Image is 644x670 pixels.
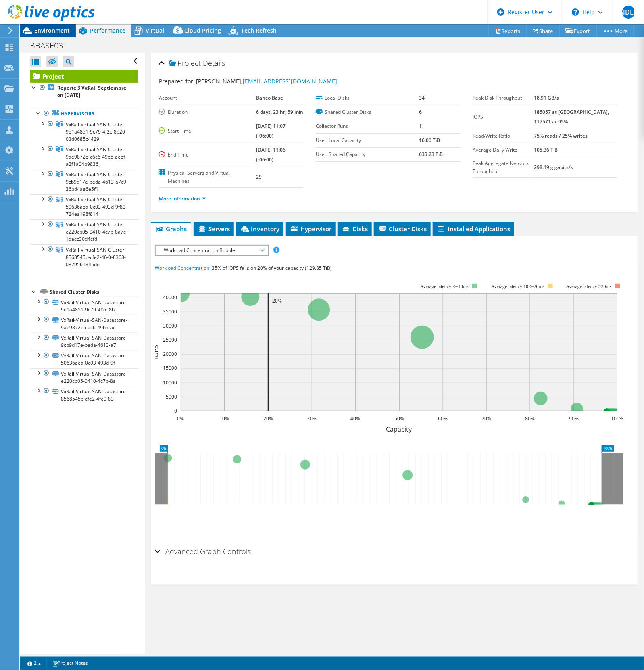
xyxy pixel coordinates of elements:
[473,159,534,175] label: Peak Aggregate Network Throughput
[66,171,128,192] span: VxRail-Virtual-SAN-Cluster-9cb9d17e-beda-4613-a7c9-36bd4ae6e5f1
[203,58,225,68] span: Details
[219,415,229,422] text: 10%
[169,59,201,67] span: Project
[30,169,138,194] a: VxRail-Virtual-SAN-Cluster-9cb9d17e-beda-4613-a7c9-36bd4ae6e5f1
[155,265,210,271] span: Workload Concentration:
[534,132,588,139] b: 75% reads / 25% writes
[30,244,138,269] a: VxRail-Virtual-SAN-Cluster-8568545b-cfe2-4fe0-8368-082956134bde
[30,194,138,219] a: VxRail-Virtual-SAN-Cluster-50636aea-0c03-493d-9f80-724ea198f814
[525,415,535,422] text: 80%
[527,25,560,37] a: Share
[473,132,534,140] label: Read/Write Ratio
[177,415,184,422] text: 0%
[622,6,635,19] span: MDLP
[30,119,138,144] a: VxRail-Virtual-SAN-Cluster-9e1a4851-9c79-4f2c-8b20-03d0685c4429
[566,284,612,289] text: Average latency >20ms
[316,108,419,116] label: Shared Cluster Disks
[151,345,160,359] text: IOPS
[159,195,206,202] a: More Information
[394,415,404,422] text: 50%
[196,77,337,85] span: [PERSON_NAME],
[534,164,573,171] b: 298.19 gigabits/s
[30,368,138,386] a: VxRail-Virtual-SAN-Datastore-e220cb05-0410-4c7b-8a
[66,196,127,217] span: VxRail-Virtual-SAN-Cluster-50636aea-0c03-493d-9f80-724ea198f814
[534,146,558,153] b: 105.36 TiB
[386,425,413,434] text: Capacity
[491,284,544,289] tspan: Average latency 10<=20ms
[184,27,221,34] span: Cloud Pricing
[159,77,195,85] label: Prepared for:
[163,322,177,329] text: 30000
[159,127,256,135] label: Start Time
[419,151,443,158] b: 633.23 TiB
[256,123,286,139] b: [DATE] 11:07 (-06:00)
[240,225,279,233] span: Inventory
[256,146,286,163] b: [DATE] 11:06 (-06:00)
[438,415,448,422] text: 60%
[66,221,127,242] span: VxRail-Virtual-SAN-Cluster-e220cb05-0410-4c7b-8a7c-1dacc30d4cfd
[473,146,534,154] label: Average Daily Write
[26,41,75,50] h1: BBASE03
[90,27,125,34] span: Performance
[256,109,303,115] b: 6 days, 23 hr, 59 min
[419,109,422,115] b: 6
[263,415,273,422] text: 20%
[342,225,368,233] span: Disks
[66,121,127,142] span: VxRail-Virtual-SAN-Cluster-9e1a4851-9c79-4f2c-8b20-03d0685c4429
[316,122,419,130] label: Collector Runs
[46,658,94,668] a: Project Notes
[611,415,624,422] text: 100%
[30,386,138,404] a: VxRail-Virtual-SAN-Datastore-8568545b-cfe2-4fe0-83
[419,123,422,129] b: 1
[488,25,527,37] a: Reports
[30,351,138,368] a: VxRail-Virtual-SAN-Datastore-50636aea-0c03-493d-9f
[155,543,251,559] h2: Advanced Graph Controls
[243,77,337,85] a: [EMAIL_ADDRESS][DOMAIN_NAME]
[163,365,177,372] text: 15000
[437,225,510,233] span: Installed Applications
[163,379,177,386] text: 10000
[57,84,126,98] b: Reporte 3 VxRail Septiembre on [DATE]
[159,108,256,116] label: Duration
[66,146,127,167] span: VxRail-Virtual-SAN-Cluster-9ae9872e-c6c6-49b5-aeef-a2f1a04b9836
[159,94,256,102] label: Account
[534,109,609,125] b: 185057 at [GEOGRAPHIC_DATA], 117571 at 95%
[316,136,419,144] label: Used Local Capacity
[163,308,177,315] text: 35000
[316,150,419,159] label: Used Shared Capacity
[30,297,138,315] a: VxRail-Virtual-SAN-Datastore-9e1a4851-9c79-4f2c-8b
[174,407,177,414] text: 0
[420,284,469,289] tspan: Average latency <=10ms
[30,144,138,169] a: VxRail-Virtual-SAN-Cluster-9ae9872e-c6c6-49b5-aeef-a2f1a04b9836
[30,109,138,119] a: Hypervisors
[481,415,491,422] text: 70%
[198,225,230,233] span: Servers
[307,415,317,422] text: 30%
[146,27,164,34] span: Virtual
[290,225,331,233] span: Hypervisor
[473,113,534,121] label: IOPS
[212,265,332,271] span: 35% of IOPS falls on 20% of your capacity (129.85 TiB)
[160,246,263,255] span: Workload Concentration Bubble
[163,351,177,357] text: 20000
[596,25,634,37] a: More
[34,27,70,34] span: Environment
[66,246,126,268] span: VxRail-Virtual-SAN-Cluster-8568545b-cfe2-4fe0-8368-082956134bde
[569,415,579,422] text: 90%
[163,294,177,301] text: 40000
[378,225,427,233] span: Cluster Disks
[30,315,138,332] a: VxRail-Virtual-SAN-Datastore-9ae9872e-c6c6-49b5-ae
[159,151,256,159] label: End Time
[30,333,138,351] a: VxRail-Virtual-SAN-Datastore-9cb9d17e-beda-4613-a7
[419,137,440,144] b: 16.00 TiB
[30,83,138,100] a: Reporte 3 VxRail Septiembre on [DATE]
[30,70,138,83] a: Project
[272,297,282,304] text: 20%
[159,169,256,185] label: Physical Servers and Virtual Machines
[572,8,579,16] svg: \n
[256,94,283,101] b: Banco Base
[534,94,559,101] b: 18.91 GB/s
[316,94,419,102] label: Local Disks
[419,94,425,101] b: 34
[241,27,277,34] span: Tech Refresh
